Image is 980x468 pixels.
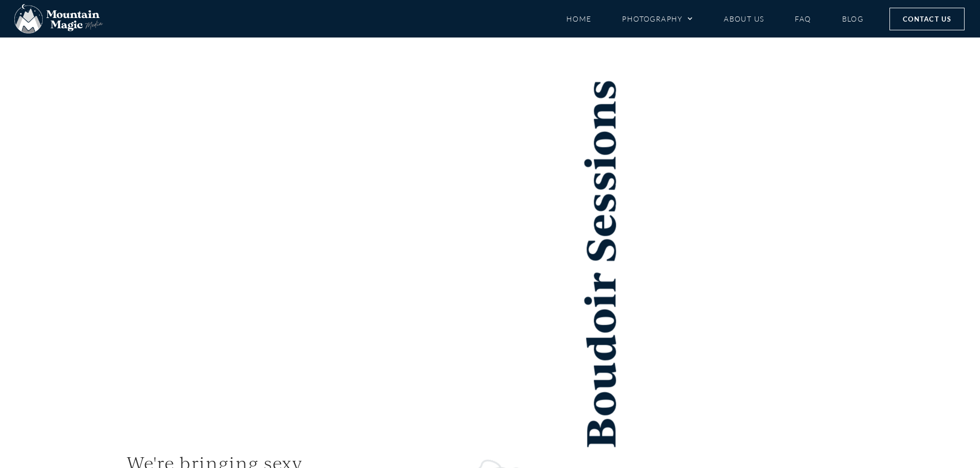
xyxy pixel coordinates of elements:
[566,10,864,28] nav: Menu
[724,10,764,28] a: About Us
[795,10,811,28] a: FAQ
[903,13,951,25] span: Contact Us
[622,10,693,28] a: Photography
[566,10,592,28] a: Home
[889,8,965,30] a: Contact Us
[842,10,864,28] a: Blog
[577,79,623,448] h2: Boudoir Sessions
[14,4,103,34] img: Mountain Magic Media photography logo Crested Butte Photographer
